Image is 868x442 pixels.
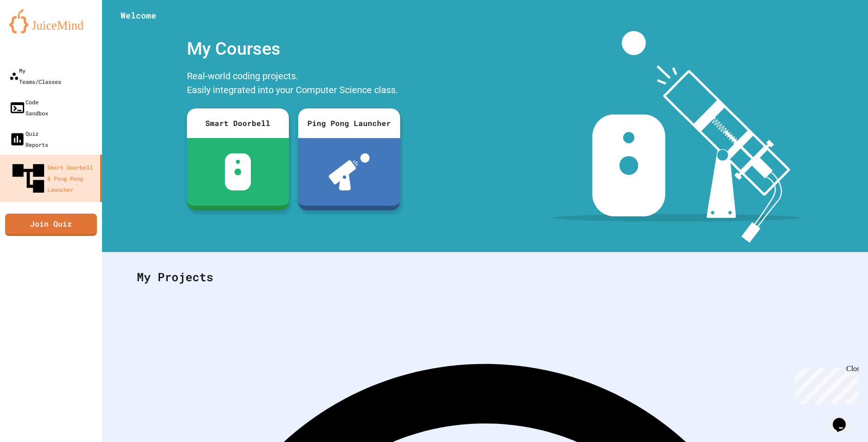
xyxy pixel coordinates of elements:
div: Real-world coding projects. Easily integrated into your Computer Science class. [182,67,405,101]
div: Quiz Reports [9,128,48,150]
img: ppl-with-ball.png [329,153,370,190]
img: sdb-white.svg [225,153,251,190]
div: My Courses [182,31,405,67]
div: My Projects [128,259,842,295]
div: My Teams/Classes [9,65,61,87]
div: Smart Doorbell [187,108,289,138]
img: logo-orange.svg [9,9,93,33]
iframe: chat widget [791,365,859,404]
img: banner-image-my-projects.png [552,31,801,243]
a: Join Quiz [5,214,97,236]
div: Smart Doorbell & Ping Pong Launcher [9,159,96,197]
div: Code Sandbox [9,96,48,119]
div: Ping Pong Launcher [298,108,400,138]
iframe: chat widget [829,405,859,433]
div: Chat with us now!Close [4,4,64,59]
